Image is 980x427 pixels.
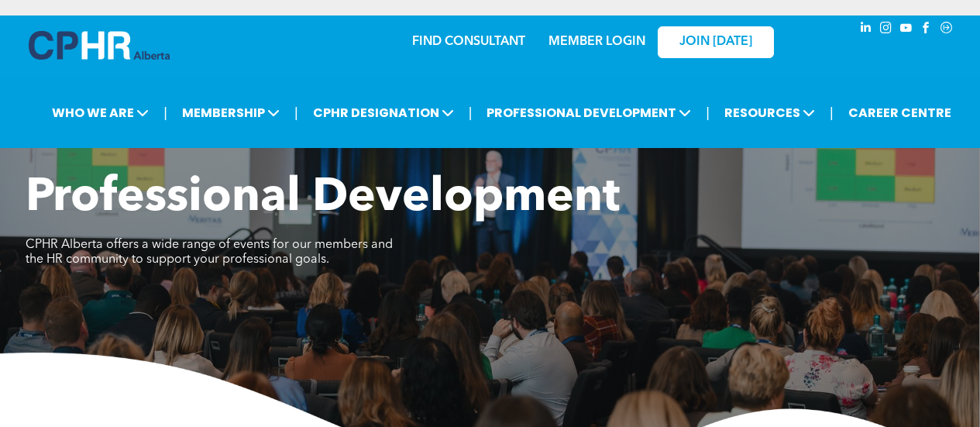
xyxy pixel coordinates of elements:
a: facebook [918,19,935,40]
span: RESOURCES [720,98,820,127]
span: PROFESSIONAL DEVELOPMENT [482,98,696,127]
span: JOIN [DATE] [679,35,752,50]
a: CAREER CENTRE [844,98,956,127]
li: | [469,97,473,129]
a: linkedin [858,19,875,40]
li: | [830,97,834,129]
span: WHO WE ARE [47,98,153,127]
span: Professional Development [26,175,620,222]
img: A blue and white logo for cp alberta [29,31,170,60]
span: CPHR Alberta offers a wide range of events for our members and the HR community to support your p... [26,239,393,266]
a: instagram [878,19,895,40]
a: FIND CONSULTANT [412,36,525,48]
a: JOIN [DATE] [658,26,774,58]
li: | [706,97,710,129]
li: | [163,97,167,129]
a: youtube [898,19,915,40]
span: MEMBERSHIP [177,98,284,127]
span: CPHR DESIGNATION [308,98,459,127]
li: | [294,97,298,129]
a: Social network [938,19,955,40]
a: MEMBER LOGIN [548,36,645,48]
